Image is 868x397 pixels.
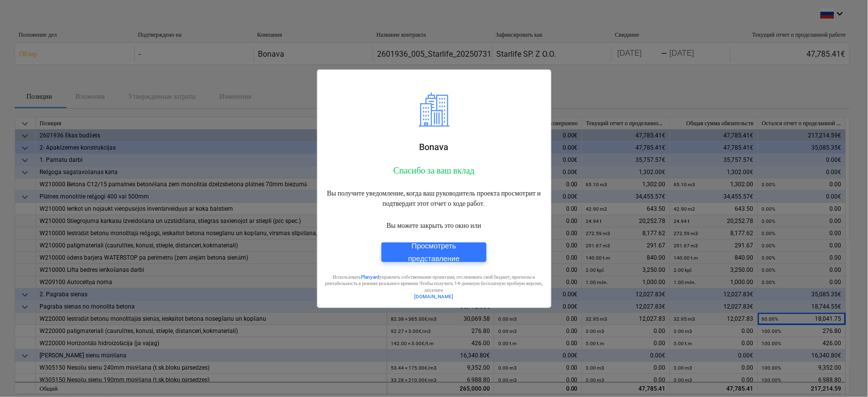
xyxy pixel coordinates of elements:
div: Просмотреть представление [393,240,475,265]
a: [DOMAIN_NAME] [415,294,454,299]
p: Спасибо за ваш вклад [325,165,543,176]
p: Bonava [325,141,543,153]
button: Просмотреть представление [381,243,487,262]
p: Вы можете закрыть это окно или [325,221,543,231]
p: Использовать управлять собственными проектами, отслеживать свой бюджет, прогнозы и рентабельность... [325,274,543,293]
a: Planyard [361,274,380,280]
p: Вы получите уведомление, когда ваш руководитель проекта просмотрит и подтвердит этот отчет о ходе... [325,188,543,209]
